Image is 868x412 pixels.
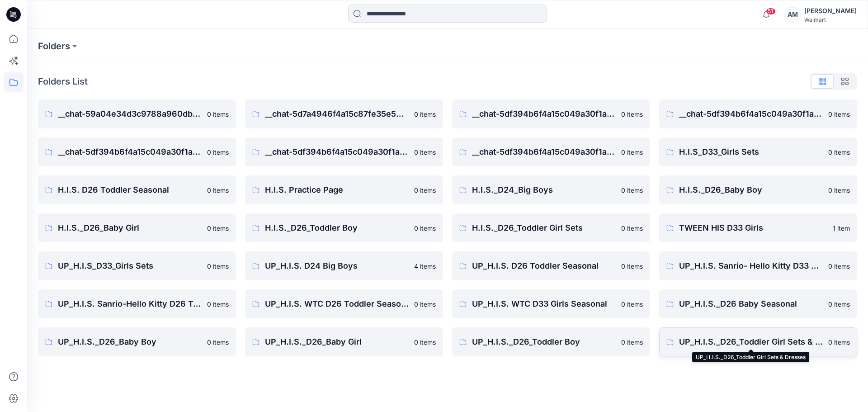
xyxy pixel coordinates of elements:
[679,222,827,234] p: TWEEN HIS D33 Girls
[207,109,229,119] p: 0 items
[207,185,229,195] p: 0 items
[265,298,409,310] p: UP_H.I.S. WTC D26 Toddler Seasonal
[828,261,850,271] p: 0 items
[38,40,70,52] a: Folders
[414,147,436,157] p: 0 items
[679,336,823,348] p: UP_H.I.S._D26_Toddler Girl Sets & Dresses
[452,137,650,166] a: __chat-5df394b6f4a15c049a30f1a9-5fe20283f4a15cd81e6911540 items
[679,184,823,196] p: H.I.S._D26_Baby Boy
[58,298,202,310] p: UP_H.I.S. Sanrio-Hello Kitty D26 Toddler Girls
[245,175,443,204] a: H.I.S. Practice Page0 items
[414,109,436,119] p: 0 items
[245,289,443,318] a: UP_H.I.S. WTC D26 Toddler Seasonal0 items
[621,185,643,195] p: 0 items
[452,213,650,242] a: H.I.S._D26_Toddler Girl Sets0 items
[784,6,801,23] div: AM
[659,327,857,356] a: UP_H.I.S._D26_Toddler Girl Sets & Dresses0 items
[414,261,436,271] p: 4 items
[621,109,643,119] p: 0 items
[245,137,443,166] a: __chat-5df394b6f4a15c049a30f1a9-5fc80c83f4a15c77ea02bd140 items
[265,184,409,196] p: H.I.S. Practice Page
[472,260,616,272] p: UP_H.I.S. D26 Toddler Seasonal
[828,147,850,157] p: 0 items
[207,261,229,271] p: 0 items
[207,299,229,309] p: 0 items
[414,185,436,195] p: 0 items
[58,108,202,120] p: __chat-59a04e34d3c9788a960db54d-5df394b6f4a15c049a30f1a9
[414,299,436,309] p: 0 items
[38,137,236,166] a: __chat-5df394b6f4a15c049a30f1a9-5ea88608f4a15c17c164db4e0 items
[245,251,443,280] a: UP_H.I.S. D24 Big Boys4 items
[679,108,823,120] p: __chat-5df394b6f4a15c049a30f1a9-5ea885e0f4a15c17be65c6c4
[472,184,616,196] p: H.I.S._D24_Big Boys
[414,337,436,347] p: 0 items
[679,298,823,310] p: UP_H.I.S._D26 Baby Seasonal
[828,299,850,309] p: 0 items
[621,337,643,347] p: 0 items
[452,99,650,128] a: __chat-5df394b6f4a15c049a30f1a9-5ea88596f4a15c17be65c6b80 items
[452,289,650,318] a: UP_H.I.S. WTC D33 Girls Seasonal0 items
[621,299,643,309] p: 0 items
[472,108,616,120] p: __chat-5df394b6f4a15c049a30f1a9-5ea88596f4a15c17be65c6b8
[58,222,202,234] p: H.I.S._D26_Baby Girl
[679,146,823,158] p: H.I.S_D33_Girls Sets
[659,137,857,166] a: H.I.S_D33_Girls Sets0 items
[828,109,850,119] p: 0 items
[38,251,236,280] a: UP_H.I.S_D33_Girls Sets0 items
[472,146,616,158] p: __chat-5df394b6f4a15c049a30f1a9-5fe20283f4a15cd81e691154
[265,260,409,272] p: UP_H.I.S. D24 Big Boys
[833,223,850,233] p: 1 item
[472,336,616,348] p: UP_H.I.S._D26_Toddler Boy
[472,222,616,234] p: H.I.S._D26_Toddler Girl Sets
[679,260,823,272] p: UP_H.I.S. Sanrio- Hello Kitty D33 Girls
[804,16,857,23] div: Walmart
[621,261,643,271] p: 0 items
[659,175,857,204] a: H.I.S._D26_Baby Boy0 items
[659,289,857,318] a: UP_H.I.S._D26 Baby Seasonal0 items
[659,99,857,128] a: __chat-5df394b6f4a15c049a30f1a9-5ea885e0f4a15c17be65c6c40 items
[659,251,857,280] a: UP_H.I.S. Sanrio- Hello Kitty D33 Girls0 items
[766,8,776,15] span: 51
[245,213,443,242] a: H.I.S._D26_Toddler Boy0 items
[452,327,650,356] a: UP_H.I.S._D26_Toddler Boy0 items
[58,260,202,272] p: UP_H.I.S_D33_Girls Sets
[38,175,236,204] a: H.I.S. D26 Toddler Seasonal0 items
[265,146,409,158] p: __chat-5df394b6f4a15c049a30f1a9-5fc80c83f4a15c77ea02bd14
[58,146,202,158] p: __chat-5df394b6f4a15c049a30f1a9-5ea88608f4a15c17c164db4e
[207,337,229,347] p: 0 items
[828,185,850,195] p: 0 items
[828,337,850,347] p: 0 items
[245,99,443,128] a: __chat-5d7a4946f4a15c87fe35e50d-5df394b6f4a15c049a30f1a90 items
[452,251,650,280] a: UP_H.I.S. D26 Toddler Seasonal0 items
[207,223,229,233] p: 0 items
[38,99,236,128] a: __chat-59a04e34d3c9788a960db54d-5df394b6f4a15c049a30f1a90 items
[38,213,236,242] a: H.I.S._D26_Baby Girl0 items
[659,213,857,242] a: TWEEN HIS D33 Girls1 item
[621,147,643,157] p: 0 items
[804,5,857,16] div: [PERSON_NAME]
[452,175,650,204] a: H.I.S._D24_Big Boys0 items
[58,184,202,196] p: H.I.S. D26 Toddler Seasonal
[414,223,436,233] p: 0 items
[38,75,88,88] p: Folders List
[38,289,236,318] a: UP_H.I.S. Sanrio-Hello Kitty D26 Toddler Girls0 items
[58,336,202,348] p: UP_H.I.S._D26_Baby Boy
[472,298,616,310] p: UP_H.I.S. WTC D33 Girls Seasonal
[245,327,443,356] a: UP_H.I.S._D26_Baby Girl0 items
[265,222,409,234] p: H.I.S._D26_Toddler Boy
[265,108,409,120] p: __chat-5d7a4946f4a15c87fe35e50d-5df394b6f4a15c049a30f1a9
[38,327,236,356] a: UP_H.I.S._D26_Baby Boy0 items
[621,223,643,233] p: 0 items
[207,147,229,157] p: 0 items
[265,336,409,348] p: UP_H.I.S._D26_Baby Girl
